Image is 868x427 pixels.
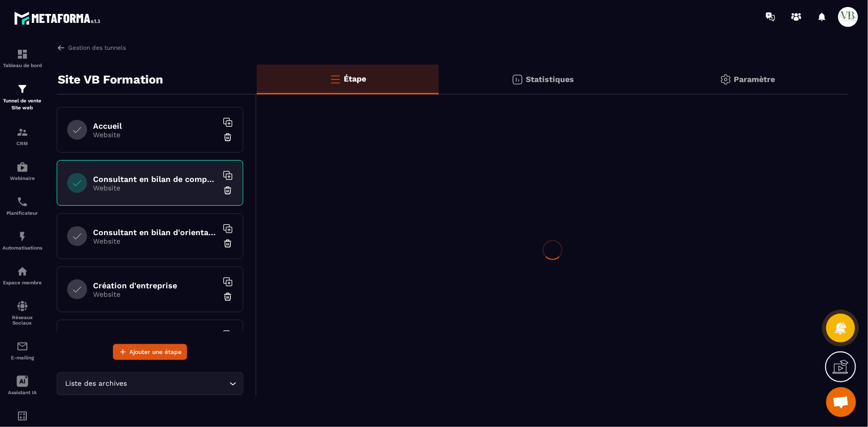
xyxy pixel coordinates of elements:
[16,126,28,138] img: formation
[2,355,42,360] p: E-mailing
[93,121,217,131] h6: Accueil
[58,70,163,89] p: Site VB Formation
[2,258,42,293] a: automationsautomationsEspace membre
[63,378,129,389] span: Liste des archives
[2,280,42,285] p: Espace membre
[2,154,42,188] a: automationsautomationsWebinaire
[2,223,42,258] a: automationsautomationsAutomatisations
[2,368,42,403] a: Assistant IA
[16,410,28,422] img: accountant
[129,378,227,389] input: Search for option
[16,265,28,277] img: automations
[129,347,182,357] span: Ajouter une étape
[526,75,574,84] p: Statistiques
[93,237,217,245] p: Website
[2,63,42,68] p: Tableau de bord
[2,390,42,395] p: Assistant IA
[223,185,233,195] img: trash
[734,75,775,84] p: Paramètre
[2,293,42,333] a: social-networksocial-networkRéseaux Sociaux
[2,333,42,368] a: emailemailE-mailing
[93,184,217,192] p: Website
[2,76,42,119] a: formationformationTunnel de vente Site web
[93,228,217,237] h6: Consultant en bilan d'orientation
[2,119,42,154] a: formationformationCRM
[2,141,42,146] p: CRM
[223,292,233,302] img: trash
[16,161,28,173] img: automations
[720,74,732,85] img: setting-gr.5f69749f.svg
[16,196,28,208] img: scheduler
[2,97,42,111] p: Tunnel de vente Site web
[344,74,366,84] p: Étape
[93,281,217,290] h6: Création d'entreprise
[57,372,243,395] div: Search for option
[93,290,217,298] p: Website
[2,315,42,326] p: Réseaux Sociaux
[16,300,28,312] img: social-network
[2,245,42,251] p: Automatisations
[223,239,233,249] img: trash
[16,48,28,60] img: formation
[2,210,42,216] p: Planificateur
[57,43,126,52] a: Gestion des tunnels
[826,387,856,417] div: Ouvrir le chat
[511,74,523,85] img: stats.20deebd0.svg
[93,131,217,139] p: Website
[14,9,103,27] img: logo
[2,41,42,76] a: formationformationTableau de bord
[57,43,66,52] img: arrow
[2,175,42,181] p: Webinaire
[16,231,28,243] img: automations
[2,188,42,223] a: schedulerschedulerPlanificateur
[16,341,28,352] img: email
[223,132,233,142] img: trash
[329,73,341,85] img: bars-o.4a397970.svg
[113,344,187,360] button: Ajouter une étape
[93,174,217,184] h6: Consultant en bilan de compétences
[16,83,28,95] img: formation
